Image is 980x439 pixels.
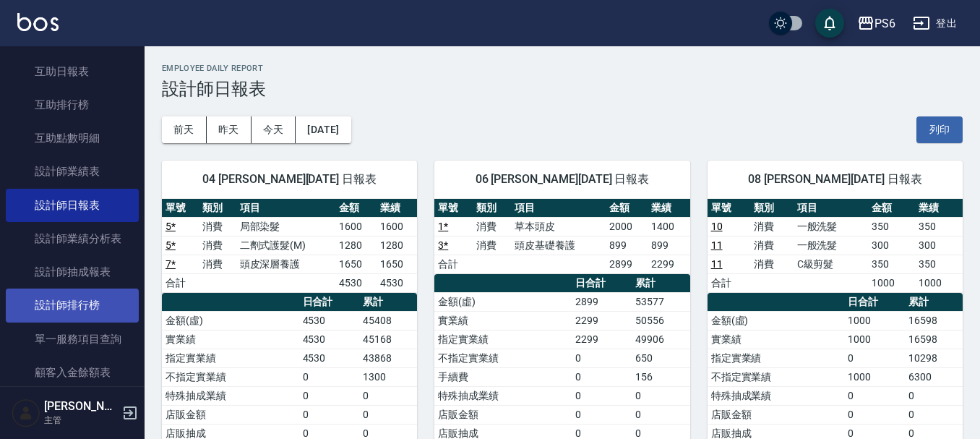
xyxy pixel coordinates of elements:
[6,255,139,289] a: 設計師抽成報表
[162,79,963,99] h3: 設計師日報表
[511,217,606,236] td: 草本頭皮
[6,55,139,88] a: 互助日報表
[750,236,793,255] td: 消費
[905,367,963,386] td: 6300
[844,405,905,424] td: 0
[6,356,139,389] a: 顧客入金餘額表
[905,293,963,312] th: 累計
[199,236,236,255] td: 消費
[6,122,139,155] a: 互助點數明細
[207,116,252,143] button: 昨天
[6,189,139,222] a: 設計師日報表
[434,367,572,386] td: 手續費
[473,199,511,218] th: 類別
[335,199,377,218] th: 金額
[162,367,299,386] td: 不指定實業績
[377,273,418,292] td: 4530
[648,236,689,255] td: 899
[711,239,723,251] a: 11
[750,199,793,218] th: 類別
[359,330,417,349] td: 45168
[434,199,473,218] th: 單號
[473,236,511,255] td: 消費
[359,293,417,312] th: 累計
[725,172,945,187] span: 08 [PERSON_NAME][DATE] 日報表
[162,199,199,218] th: 單號
[606,236,648,255] td: 899
[434,405,572,424] td: 店販金額
[711,258,723,270] a: 11
[708,199,750,218] th: 單號
[6,289,139,322] a: 設計師排行榜
[236,236,336,255] td: 二劑式護髮(M)
[299,293,360,312] th: 日合計
[711,221,723,232] a: 10
[844,367,905,386] td: 1000
[708,199,963,293] table: a dense table
[359,349,417,367] td: 43868
[868,236,916,255] td: 300
[162,199,417,293] table: a dense table
[299,311,360,330] td: 4530
[6,155,139,188] a: 設計師業績表
[434,255,473,273] td: 合計
[199,255,236,273] td: 消費
[377,199,418,218] th: 業績
[162,311,299,330] td: 金額(虛)
[632,367,689,386] td: 156
[199,199,236,218] th: 類別
[915,199,963,218] th: 業績
[12,398,40,427] img: Person
[868,273,916,292] td: 1000
[915,273,963,292] td: 1000
[299,367,360,386] td: 0
[572,274,632,293] th: 日合計
[434,330,572,349] td: 指定實業績
[750,255,793,273] td: 消費
[905,311,963,330] td: 16598
[299,405,360,424] td: 0
[632,349,689,367] td: 650
[511,236,606,255] td: 頭皮基礎養護
[162,116,207,143] button: 前天
[868,217,916,236] td: 350
[648,217,689,236] td: 1400
[632,274,689,293] th: 累計
[708,405,845,424] td: 店販金額
[815,9,844,38] button: save
[708,386,845,405] td: 特殊抽成業績
[473,217,511,236] td: 消費
[572,405,632,424] td: 0
[434,311,572,330] td: 實業績
[434,199,689,274] table: a dense table
[199,217,236,236] td: 消費
[874,14,895,33] div: PS6
[179,172,400,187] span: 04 [PERSON_NAME][DATE] 日報表
[359,386,417,405] td: 0
[794,255,868,273] td: C級剪髮
[606,217,648,236] td: 2000
[915,236,963,255] td: 300
[750,217,793,236] td: 消費
[868,255,916,273] td: 350
[162,349,299,367] td: 指定實業績
[162,64,963,73] h2: Employee Daily Report
[162,273,199,292] td: 合計
[299,386,360,405] td: 0
[844,349,905,367] td: 0
[17,13,59,31] img: Logo
[44,399,118,414] h5: [PERSON_NAME]
[377,255,418,273] td: 1650
[708,273,750,292] td: 合計
[359,367,417,386] td: 1300
[6,323,139,356] a: 單一服務項目查詢
[905,330,963,349] td: 16598
[434,292,572,311] td: 金額(虛)
[868,199,916,218] th: 金額
[162,330,299,349] td: 實業績
[708,311,845,330] td: 金額(虛)
[606,199,648,218] th: 金額
[335,273,377,292] td: 4530
[648,255,689,273] td: 2299
[162,405,299,424] td: 店販金額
